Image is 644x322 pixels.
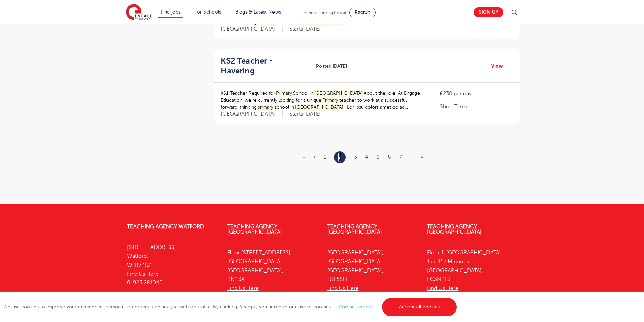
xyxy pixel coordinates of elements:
[355,10,370,15] span: Recruit
[338,153,341,162] a: 2
[227,224,282,235] a: Teaching Agency [GEOGRAPHIC_DATA]
[388,154,391,160] a: 6
[491,61,508,70] a: View
[324,154,326,160] a: 1
[127,271,159,277] a: Find Us Here
[221,110,283,118] span: [GEOGRAPHIC_DATA]
[321,97,340,104] mark: Primary
[294,104,344,111] mark: [GEOGRAPHIC_DATA]
[420,154,423,160] a: Last
[127,243,217,287] p: [STREET_ADDRESS] Watford, WD17 1SZ 01923 281040
[235,9,281,15] a: Blogs & Latest News
[126,4,152,21] img: Engage Education
[327,248,417,302] p: [GEOGRAPHIC_DATA], [GEOGRAPHIC_DATA] [GEOGRAPHIC_DATA], LS1 5SH 0113 323 7633
[303,154,306,160] a: First
[221,56,311,76] a: KS2 Teacher - Havering
[354,154,357,160] a: 3
[3,304,458,309] span: We use cookies to improve your experience, personalise content, and analyse website traffic. By c...
[365,154,368,160] a: 4
[221,90,427,111] p: KS1 Teacher Required for School in About the role: At Engage Education, we’re currently looking f...
[127,224,204,230] a: Teaching Agency Watford
[313,90,364,97] mark: [GEOGRAPHIC_DATA]
[410,154,412,160] a: Next
[257,104,275,111] mark: primary
[304,10,348,15] span: Schools looking for staff
[194,9,221,15] a: For Schools
[427,248,517,302] p: Floor 1, [GEOGRAPHIC_DATA] 155-157 Minories [GEOGRAPHIC_DATA], EC3N 1LJ 0333 150 8020
[427,224,482,235] a: Teaching Agency [GEOGRAPHIC_DATA]
[161,9,181,15] a: Find jobs
[377,154,380,160] a: 5
[289,26,321,33] p: Starts [DATE]
[399,154,402,160] a: 7
[349,8,376,17] a: Recruit
[275,90,293,97] mark: Primary
[227,248,317,302] p: Floor [STREET_ADDRESS] [GEOGRAPHIC_DATA] [GEOGRAPHIC_DATA], BN1 3XF 01273 447633
[382,298,457,316] a: Accept all cookies
[427,285,458,291] a: Find Us Here
[221,56,306,76] h2: KS2 Teacher - Havering
[440,103,513,111] p: Short Term
[339,304,374,309] a: Cookie settings
[289,110,321,118] p: Starts [DATE]
[440,90,513,98] p: £230 per day
[327,285,359,291] a: Find Us Here
[221,26,283,33] span: [GEOGRAPHIC_DATA]
[474,7,503,17] a: Sign up
[314,154,315,160] a: Previous
[316,63,347,70] span: Posted [DATE]
[227,285,259,291] a: Find Us Here
[327,224,382,235] a: Teaching Agency [GEOGRAPHIC_DATA]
